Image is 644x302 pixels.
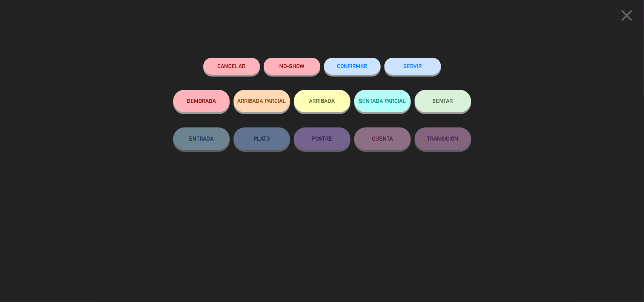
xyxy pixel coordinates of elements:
[337,63,367,69] span: CONFIRMAR
[294,127,350,150] button: POSTRE
[433,98,453,104] span: SENTAR
[324,58,381,75] button: CONFIRMAR
[415,90,471,112] button: SENTAR
[234,127,290,150] button: PLATO
[354,90,411,112] button: SENTADA PARCIAL
[415,127,471,150] button: TRANSICIÓN
[264,58,320,75] button: NO-SHOW
[234,90,290,112] button: ARRIBADA PARCIAL
[173,127,230,150] button: ENTRADA
[203,58,260,75] button: Cancelar
[615,6,638,28] button: close
[237,98,286,104] span: ARRIBADA PARCIAL
[173,90,230,112] button: DEMORADA
[354,127,411,150] button: CUENTA
[617,6,636,25] i: close
[384,58,441,75] button: SERVIR
[294,90,350,112] button: ARRIBADA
